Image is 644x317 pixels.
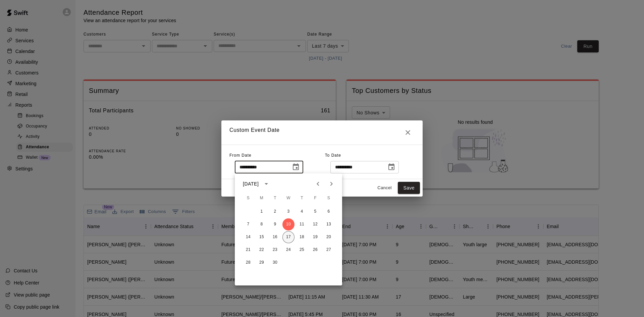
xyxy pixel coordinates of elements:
button: Previous month [311,177,325,191]
button: 16 [269,231,281,243]
span: Friday [309,192,321,205]
button: Save [398,182,420,194]
button: 8 [256,218,268,230]
button: 2 [269,206,281,218]
button: 25 [296,244,308,256]
button: 3 [282,206,294,218]
button: 19 [309,231,321,243]
span: To Date [325,153,341,158]
button: calendar view is open, switch to year view [261,178,272,190]
button: 10 [282,218,294,230]
button: 12 [309,218,321,230]
button: 22 [256,244,268,256]
h2: Custom Event Date [221,120,423,145]
button: 28 [242,257,254,269]
button: 17 [282,231,294,243]
button: 24 [282,244,294,256]
button: 9 [269,218,281,230]
button: 26 [309,244,321,256]
button: 7 [242,218,254,230]
span: From Date [229,153,252,158]
span: Saturday [323,192,335,205]
button: Choose date, selected date is Sep 17, 2025 [385,160,398,174]
button: 20 [323,231,335,243]
button: 29 [256,257,268,269]
button: 15 [256,231,268,243]
button: 21 [242,244,254,256]
span: Wednesday [282,192,294,205]
span: Tuesday [269,192,281,205]
button: 11 [296,218,308,230]
button: 30 [269,257,281,269]
button: 27 [323,244,335,256]
button: Close [401,126,415,139]
span: Sunday [242,192,254,205]
span: Monday [256,192,268,205]
button: 14 [242,231,254,243]
button: 23 [269,244,281,256]
button: Cancel [374,183,395,193]
button: 6 [323,206,335,218]
button: 4 [296,206,308,218]
div: [DATE] [243,180,259,188]
button: Choose date, selected date is Sep 10, 2025 [289,160,303,174]
span: Thursday [296,192,308,205]
button: 5 [309,206,321,218]
button: 18 [296,231,308,243]
button: 1 [256,206,268,218]
button: 13 [323,218,335,230]
button: Next month [325,177,338,191]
